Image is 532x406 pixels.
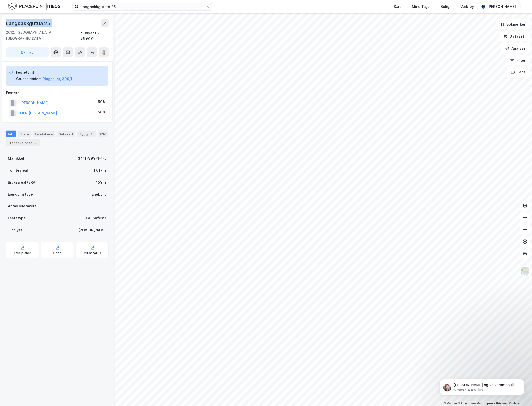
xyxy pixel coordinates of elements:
div: Ringsaker, 399/1/1 [80,29,109,41]
div: ESG [98,131,108,137]
div: Langbakkgutua 25 [6,19,51,27]
div: Tomteareal [8,167,28,173]
div: 3411-399-1-1-0 [78,155,107,161]
div: Eiendomstype [8,191,33,197]
img: Z [520,267,530,276]
div: Origo [53,251,62,255]
div: Miljøstatus [84,251,101,255]
div: 1 017 ㎡ [94,167,107,173]
button: Tag [6,47,49,57]
a: Improve this map [484,402,509,405]
div: Festetomt [16,69,72,75]
div: 50% [98,109,106,115]
button: Tags [507,67,530,77]
div: 2 [33,140,38,145]
button: Bokmerker [496,19,530,29]
p: Message from Simen, sent 6 u siden [22,19,86,24]
a: OpenStreetMap [458,402,483,405]
div: [PERSON_NAME] [78,227,107,233]
div: Matrikkel [8,155,24,161]
div: Verktøy [461,4,474,10]
div: 159 ㎡ [96,179,107,185]
div: Datasett [57,131,75,137]
div: Eiere [18,131,31,137]
div: 50% [98,99,106,105]
div: Bygg [77,131,96,137]
div: Transaksjoner [6,139,40,146]
input: Søk på adresse, matrikkel, gårdeiere, leietakere eller personer [79,3,206,10]
div: Mine Tags [412,4,430,10]
button: Filter [506,55,530,65]
button: Analyse [501,43,530,53]
iframe: Intercom notifications melding [432,369,532,404]
div: Leietakere [33,131,55,137]
div: [PERSON_NAME] [488,4,516,10]
div: Antall leietakere [8,203,37,209]
a: Mapbox [444,402,457,405]
div: Arealplaner [13,251,31,255]
div: Tinglyst [8,227,22,233]
div: Festetype [8,215,26,221]
div: Bruksareal (BRA) [8,179,37,185]
div: Bolig [441,4,450,10]
span: [PERSON_NAME] og velkommen til Newsec Maps, [PERSON_NAME] det er du lurer på så er det bare å ta ... [22,14,86,38]
div: Kart [394,4,401,10]
div: Enebolig [92,191,107,197]
div: Info [6,131,16,137]
button: Datasett [500,31,530,41]
div: Festere [6,90,108,96]
div: Grunneiendom [16,76,42,82]
div: 2 [89,132,94,136]
div: 0 [104,203,107,209]
img: logo.f888ab2527a4732fd821a326f86c7f29.svg [8,2,60,11]
button: Ringsaker, 399/1 [43,76,72,82]
div: Grunnfeste [86,215,107,221]
div: 2612, [GEOGRAPHIC_DATA], [GEOGRAPHIC_DATA] [6,29,80,41]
